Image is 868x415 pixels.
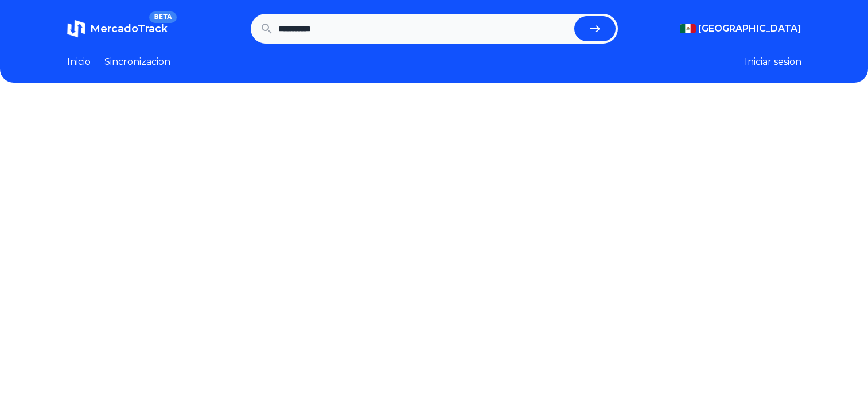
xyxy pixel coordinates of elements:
[745,55,801,69] button: Iniciar sesion
[698,22,801,36] span: [GEOGRAPHIC_DATA]
[104,55,170,69] a: Sincronizacion
[67,20,168,38] a: MercadoTrackBETA
[67,20,85,38] img: MercadoTrack
[680,24,696,33] img: Mexico
[680,22,801,36] button: [GEOGRAPHIC_DATA]
[149,11,176,23] span: BETA
[67,55,91,69] a: Inicio
[90,22,168,35] span: MercadoTrack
